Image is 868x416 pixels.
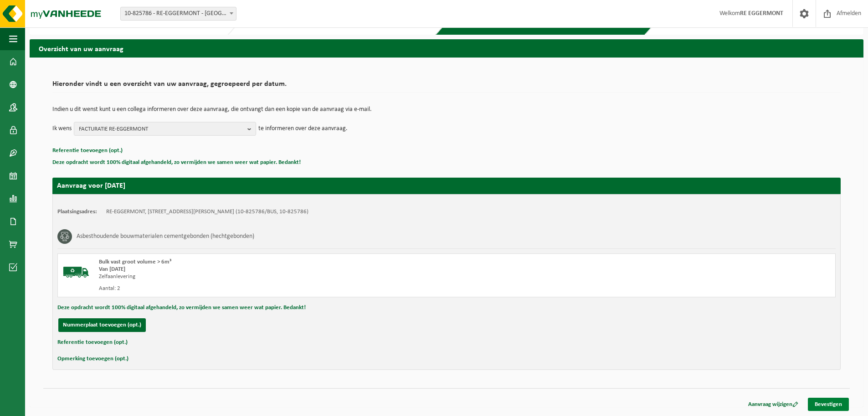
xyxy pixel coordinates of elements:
td: RE-EGGERMONT, [STREET_ADDRESS][PERSON_NAME] (10-825786/BUS, 10-825786) [106,208,308,216]
button: Deze opdracht wordt 100% digitaal afgehandeld, zo vermijden we samen weer wat papier. Bedankt! [52,157,301,169]
button: Referentie toevoegen (opt.) [57,337,128,348]
button: Nummerplaat toevoegen (opt.) [58,318,146,332]
p: Indien u dit wenst kunt u een collega informeren over deze aanvraag, die ontvangt dan een kopie v... [52,106,841,113]
button: Opmerking toevoegen (opt.) [57,353,128,365]
strong: RE EGGERMONT [740,10,783,17]
button: Deze opdracht wordt 100% digitaal afgehandeld, zo vermijden we samen weer wat papier. Bedankt! [57,302,306,314]
a: Bevestigen [808,398,849,411]
span: Bulk vast groot volume > 6m³ [99,259,171,265]
span: 10-825786 - RE-EGGERMONT - DEINZE [120,7,236,21]
p: te informeren over deze aanvraag. [258,122,348,136]
button: FACTURATIE RE-EGGERMONT [74,122,256,136]
button: Referentie toevoegen (opt.) [52,145,123,157]
strong: Van [DATE] [99,266,125,272]
div: Zelfaanlevering [99,273,483,280]
span: FACTURATIE RE-EGGERMONT [79,122,244,136]
strong: Aanvraag voor [DATE] [57,182,125,190]
p: Ik wens [52,122,72,136]
h2: Overzicht van uw aanvraag [30,39,863,57]
div: Aantal: 2 [99,285,483,292]
strong: Plaatsingsadres: [57,209,97,215]
img: BL-SO-LV.png [62,258,90,286]
span: 10-825786 - RE-EGGERMONT - DEINZE [121,7,236,20]
h3: Asbesthoudende bouwmaterialen cementgebonden (hechtgebonden) [77,229,254,244]
h2: Hieronder vindt u een overzicht van uw aanvraag, gegroepeerd per datum. [52,80,841,93]
a: Aanvraag wijzigen [741,398,805,411]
